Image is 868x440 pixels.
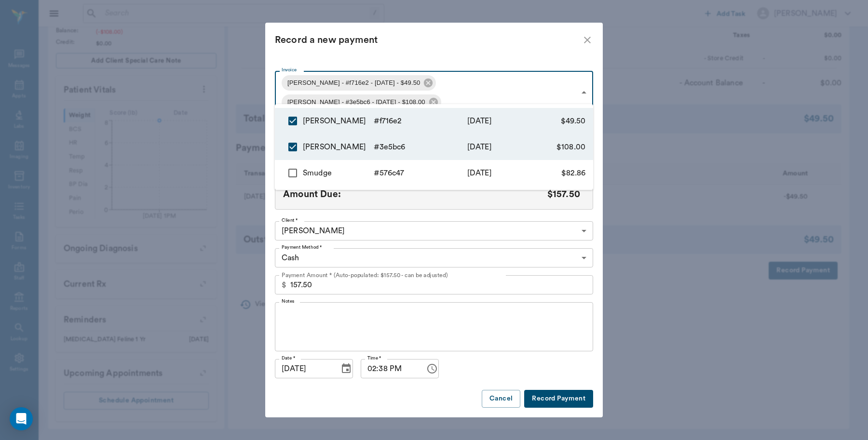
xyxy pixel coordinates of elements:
[374,141,445,153] div: # 3e5bc6
[374,115,445,127] div: # f716e2
[515,115,586,127] div: $49.50
[515,141,586,153] div: $108.00
[303,115,374,127] div: [PERSON_NAME]
[303,141,374,153] div: [PERSON_NAME]
[10,407,33,430] div: Open Intercom Messenger
[444,141,515,153] div: [DATE]
[444,115,515,127] div: [DATE]
[374,167,445,179] div: # 576c47
[303,167,374,179] div: Smudge
[444,167,515,179] div: [DATE]
[515,167,586,179] div: $82.86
